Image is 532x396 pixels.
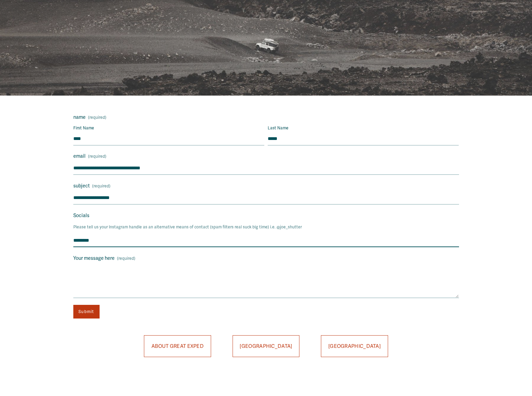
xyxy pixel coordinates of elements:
span: Your message here [73,254,115,263]
span: (required) [88,116,106,120]
span: (required) [92,183,110,190]
a: ABOUT GREAT EXPED [144,335,211,357]
span: (required) [88,153,106,160]
span: subject [73,182,90,190]
span: name [73,113,86,122]
p: Please tell us your Instagram handle as an alternative means of contact (spam filters real suck b... [73,222,459,233]
a: [GEOGRAPHIC_DATA] [233,335,300,357]
div: Last Name [268,125,459,133]
a: [GEOGRAPHIC_DATA] [321,335,388,357]
span: email [73,152,86,161]
button: Submit [73,305,100,319]
span: (required) [117,255,135,263]
span: Socials [73,211,89,220]
div: First Name [73,125,264,133]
